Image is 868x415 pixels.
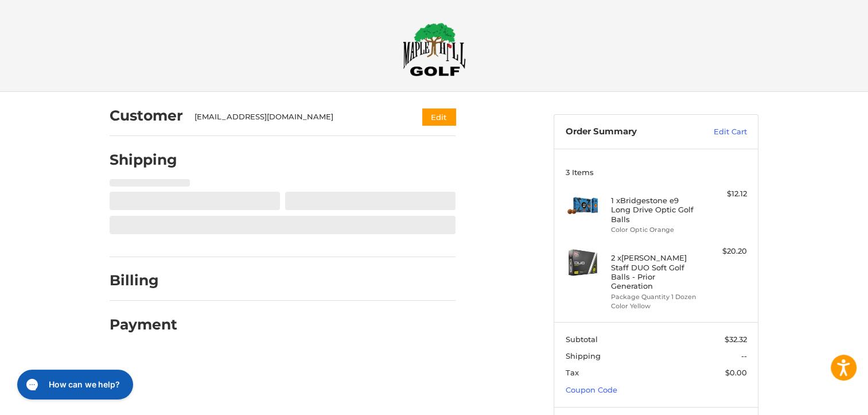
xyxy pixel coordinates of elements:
[566,351,601,360] span: Shipping
[611,253,699,290] h4: 2 x [PERSON_NAME] Staff DUO Soft Golf Balls - Prior Generation
[110,272,177,289] h2: Billing
[702,246,747,257] div: $20.20
[725,335,747,344] span: $32.32
[611,225,699,235] li: Color Optic Orange
[403,22,466,76] img: Maple Hill Golf
[422,108,456,125] button: Edit
[741,351,747,360] span: --
[110,107,183,125] h2: Customer
[11,366,136,404] iframe: Gorgias live chat messenger
[689,126,747,138] a: Edit Cart
[566,168,747,177] h3: 3 Items
[566,335,598,344] span: Subtotal
[110,316,177,333] h2: Payment
[566,126,689,138] h3: Order Summary
[194,111,400,123] div: [EMAIL_ADDRESS][DOMAIN_NAME]
[566,368,579,377] span: Tax
[611,196,699,224] h4: 1 x Bridgestone e9 Long Drive Optic Golf Balls
[566,385,617,394] a: Coupon Code
[611,301,699,311] li: Color Yellow
[110,151,177,169] h2: Shipping
[725,368,747,377] span: $0.00
[702,188,747,200] div: $12.12
[611,292,699,302] li: Package Quantity 1 Dozen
